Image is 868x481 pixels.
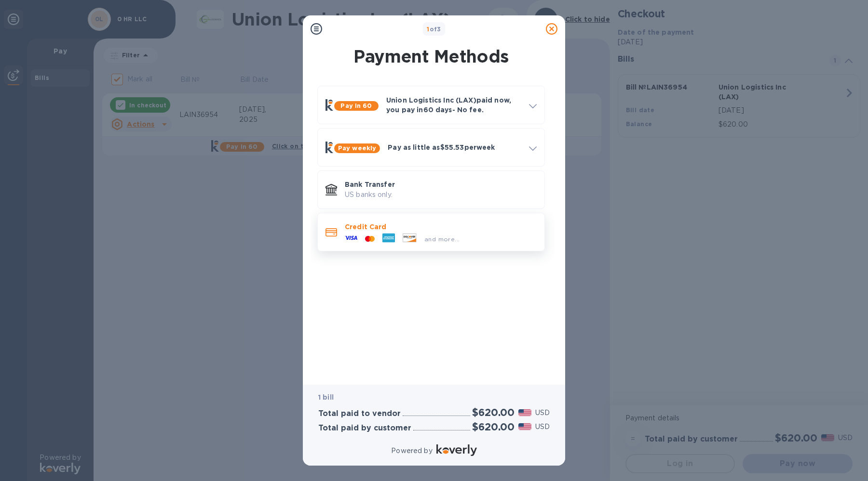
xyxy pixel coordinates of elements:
[338,144,376,152] b: Pay weekly
[427,26,429,33] span: 1
[424,235,460,243] span: and more...
[518,423,531,430] img: USD
[345,222,537,232] p: Credit Card
[318,409,401,418] h3: Total paid to vendor
[388,143,521,152] p: Pay as little as $55.53 per week
[427,26,441,33] b: of 3
[535,422,550,432] p: USD
[472,406,515,418] h2: $620.00
[391,446,432,456] p: Powered by
[518,409,531,416] img: USD
[318,393,334,401] b: 1 bill
[345,190,537,200] p: US banks only.
[472,421,515,433] h2: $620.00
[386,95,521,115] p: Union Logistics Inc (LAX) paid now, you pay in 60 days - No fee.
[535,408,550,418] p: USD
[340,102,372,109] b: Pay in 60
[318,424,411,433] h3: Total paid by customer
[436,444,477,456] img: Logo
[345,180,537,189] p: Bank Transfer
[315,46,547,66] h1: Payment Methods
